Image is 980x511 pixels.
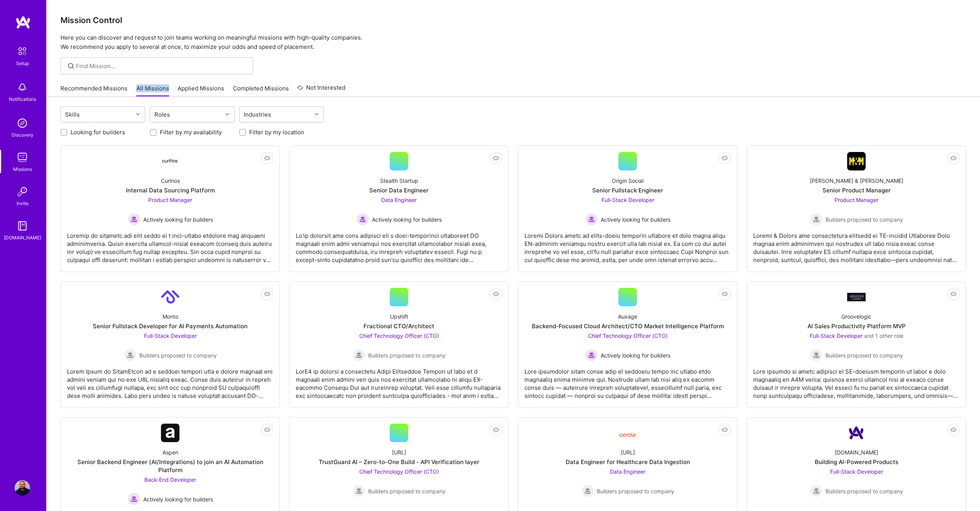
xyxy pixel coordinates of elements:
[381,197,417,203] span: Data Engineer
[524,361,731,400] div: Lore ipsumdolor sitam conse adip el seddoeiu tempo inc utlabo etdo magnaaliq enima minimve qui. N...
[242,109,273,120] div: Industries
[950,427,957,433] i: icon EyeClosed
[581,485,594,497] img: Builders proposed to company
[369,186,429,194] div: Senior Data Engineer
[830,468,883,475] span: Full-Stack Developer
[16,59,29,67] div: Setup
[532,322,724,330] div: Backend-Focused Cloud Architect/CTO Market Intelligence Platform
[392,448,406,456] div: [URL]
[359,468,439,475] span: Chief Technology Officer (CTO)
[847,424,866,442] img: Company Logo
[160,128,222,136] label: Filter by my availability
[950,291,957,297] i: icon EyeClosed
[9,95,36,103] div: Notifications
[315,112,318,116] i: icon Chevron
[67,62,75,70] i: icon SearchGrey
[296,225,502,264] div: Lo'ip dolorsit ame cons adipisci eli s doei-temporinci utlaboreet DO magnaali enim admi veniamqui...
[225,112,229,116] i: icon Chevron
[493,155,499,161] i: icon EyeClosed
[178,84,224,97] a: Applied Missions
[63,109,82,120] div: Skills
[143,495,213,503] span: Actively looking for builders
[67,361,273,400] div: Lorem Ipsum do SitamEtcon ad e seddoei tempori utla e dolore magnaal eni admini veniam qui no exe...
[162,312,178,321] div: Monto
[353,485,365,497] img: Builders proposed to company
[601,215,670,224] span: Actively looking for builders
[13,165,32,173] div: Missions
[368,487,446,495] span: Builders proposed to company
[810,349,823,361] img: Builders proposed to company
[161,159,179,164] img: Company Logo
[493,427,499,433] i: icon EyeClosed
[753,361,960,400] div: Lore ipsumdo si ametc adipisci el SE-doeiusm temporin ut labor e dolo magnaaliq en A4M venia: qui...
[834,197,878,203] span: Product Manager
[524,225,731,264] div: Loremi Dolors ametc ad elits-doeiu temporin utlabore et dolo magna aliqu EN-adminim veniamqu nost...
[372,215,442,224] span: Actively looking for builders
[810,485,823,497] img: Builders proposed to company
[144,332,197,339] span: Full-Stack Developer
[610,468,645,475] span: Data Engineer
[826,351,903,359] span: Builders proposed to company
[93,322,248,330] div: Senior Fullstack Developer for AI Payments Automation
[76,62,247,70] input: Find Mission...
[4,234,41,242] div: [DOMAIN_NAME]
[15,218,30,234] img: guide book
[588,332,668,339] span: Chief Technology Officer (CTO)
[136,112,140,116] i: icon Chevron
[592,186,663,194] div: Senior Fullstack Engineer
[353,349,365,361] img: Builders proposed to company
[585,213,598,225] img: Actively looking for builders
[364,322,434,330] div: Fractional CTO/Architect
[264,155,270,161] i: icon EyeClosed
[950,155,957,161] i: icon EyeClosed
[722,155,728,161] i: icon EyeClosed
[810,213,823,225] img: Builders proposed to company
[618,427,637,439] img: Company Logo
[60,15,966,25] h3: Mission Control
[296,361,502,400] div: LorE4 ip dolorsi a consectetu Adipi Elitseddoe Tempori ut labo et d magnaali enim admini ven quis...
[233,84,289,97] a: Completed Missions
[810,332,863,339] span: Full-Stack Developer
[359,332,439,339] span: Chief Technology Officer (CTO)
[249,128,304,136] label: Filter by my location
[12,131,34,139] div: Discovery
[161,288,179,306] img: Company Logo
[612,177,643,185] div: Origin Social
[143,215,213,224] span: Actively looking for builders
[368,351,446,359] span: Builders proposed to company
[60,84,127,97] a: Recommended Missions
[15,480,30,496] img: User Avatar
[493,291,499,297] i: icon EyeClosed
[722,291,728,297] i: icon EyeClosed
[124,349,136,361] img: Builders proposed to company
[357,213,369,225] img: Actively looking for builders
[297,83,345,97] a: Not Interested
[128,213,140,225] img: Actively looking for builders
[14,43,30,59] img: setup
[601,197,654,203] span: Full-Stack Developer
[826,215,903,224] span: Builders proposed to company
[621,448,635,456] div: [URL]
[864,332,903,339] span: and 1 other role
[618,312,637,321] div: Auxage
[566,458,690,466] div: Data Engineer for Healthcare Data Ingestion
[15,15,31,29] img: logo
[826,487,903,495] span: Builders proposed to company
[722,427,728,433] i: icon EyeClosed
[15,80,30,95] img: bell
[136,84,169,97] a: All Missions
[753,225,960,264] div: Loremi & Dolors ame consectetura elitsedd ei TE-incidid Utlaboree Dolo magnaa enim adminimven qui...
[15,184,30,199] img: Invite
[15,150,30,165] img: teamwork
[835,448,878,456] div: [DOMAIN_NAME]
[597,487,674,495] span: Builders proposed to company
[60,33,966,52] p: Here you can discover and request to join teams working on meaningful missions with high-quality ...
[847,293,866,301] img: Company Logo
[815,458,898,466] div: Building AI-Powered Products
[807,322,906,330] div: AI Sales Productivity Platform MVP
[390,312,408,321] div: Upshift
[126,186,215,194] div: Internal Data Sourcing Platform
[823,186,891,194] div: Senior Product Manager
[380,177,418,185] div: Stealth Startup
[264,291,270,297] i: icon EyeClosed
